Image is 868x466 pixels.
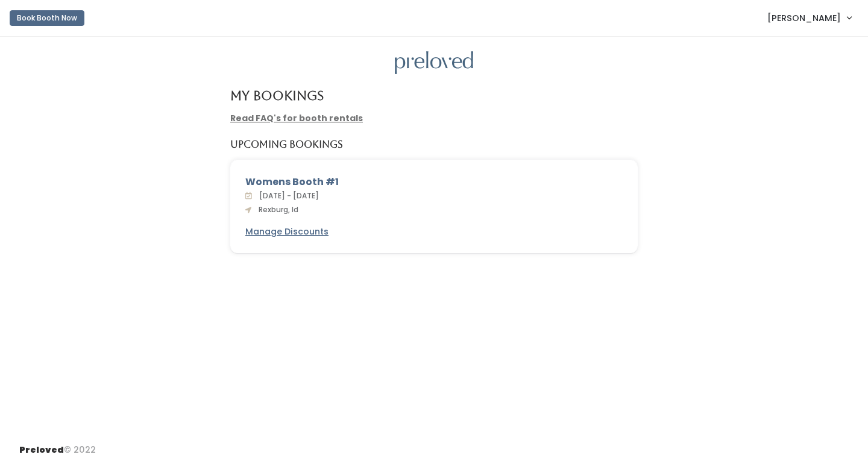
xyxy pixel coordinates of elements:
h4: My Bookings [230,89,324,102]
a: Manage Discounts [245,225,329,238]
a: Book Booth Now [10,5,84,31]
img: preloved logo [395,51,473,75]
span: [DATE] - [DATE] [254,190,319,201]
span: Preloved [19,444,64,456]
div: Womens Booth #1 [245,175,623,189]
a: [PERSON_NAME] [755,5,863,31]
div: © 2022 [19,434,96,456]
button: Book Booth Now [10,10,84,26]
a: Read FAQ's for booth rentals [230,112,363,124]
span: Rexburg, Id [254,204,298,215]
h5: Upcoming Bookings [230,139,343,150]
u: Manage Discounts [245,225,329,238]
span: [PERSON_NAME] [767,11,841,25]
